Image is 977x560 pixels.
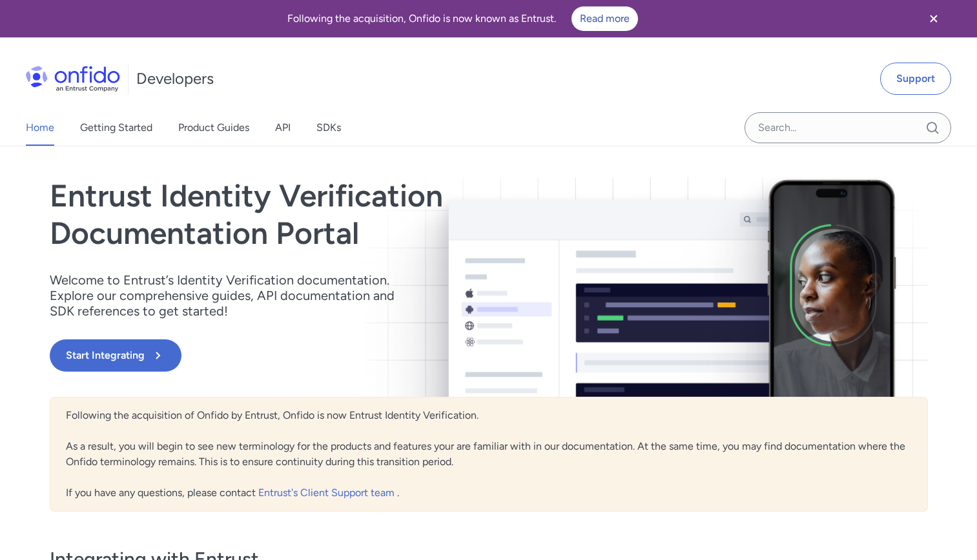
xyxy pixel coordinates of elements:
a: Home [26,110,54,146]
input: Onfido search input field [745,112,951,143]
div: Following the acquisition, Onfido is now known as Entrust. [15,6,910,31]
p: Welcome to Entrust’s Identity Verification documentation. Explore our comprehensive guides, API d... [50,272,411,319]
a: Product Guides [178,110,249,146]
button: Close banner [910,3,958,35]
h1: Developers [136,68,214,89]
a: API [275,110,291,146]
a: Start Integrating [50,339,664,372]
a: Read more [571,6,638,31]
a: SDKs [316,110,341,146]
a: Getting Started [80,110,152,146]
button: Start Integrating [50,339,181,372]
h1: Entrust Identity Verification Documentation Portal [50,177,664,252]
img: Onfido Logo [26,66,120,92]
svg: Close banner [926,11,941,26]
a: Entrust's Client Support team [258,486,397,499]
a: Support [880,63,951,95]
div: Following the acquisition of Onfido by Entrust, Onfido is now Entrust Identity Verification. As a... [50,397,928,512]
